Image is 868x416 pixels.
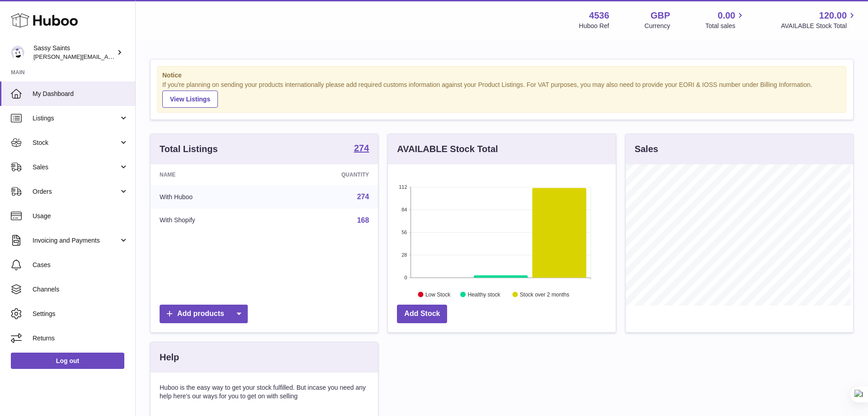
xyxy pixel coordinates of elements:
[354,143,369,154] a: 274
[11,46,24,59] img: ramey@sassysaints.com
[399,184,407,190] text: 112
[819,10,847,22] span: 120.00
[402,207,407,212] text: 84
[33,44,115,61] div: Sassy Saints
[160,383,369,401] p: Huboo is the easy way to get your stock fulfilled. But incase you need any help here's our ways f...
[635,143,658,155] h3: Sales
[468,291,501,297] text: Healthy stock
[151,164,273,185] th: Name
[162,71,841,80] strong: Notice
[357,216,369,224] a: 168
[705,10,745,30] a: 0.00 Total sales
[33,285,128,294] span: Channels
[33,212,128,220] span: Usage
[781,22,857,30] span: AVAILABLE Stock Total
[33,310,128,318] span: Settings
[354,143,369,153] strong: 274
[651,10,670,22] strong: GBP
[33,236,119,245] span: Invoicing and Payments
[151,209,273,232] td: With Shopify
[579,22,609,30] div: Huboo Ref
[162,91,218,108] a: View Listings
[705,22,745,30] span: Total sales
[33,114,119,123] span: Listings
[33,261,128,269] span: Cases
[33,334,128,343] span: Returns
[781,10,857,30] a: 120.00 AVAILABLE Stock Total
[405,275,407,280] text: 0
[425,291,451,297] text: Low Stock
[33,53,181,60] span: [PERSON_NAME][EMAIL_ADDRESS][DOMAIN_NAME]
[645,22,670,30] div: Currency
[33,187,119,196] span: Orders
[162,81,841,108] div: If you're planning on sending your products internationally please add required customs informati...
[402,230,407,235] text: 56
[520,291,569,297] text: Stock over 2 months
[357,193,369,201] a: 274
[589,10,609,22] strong: 4536
[273,164,378,185] th: Quantity
[33,163,119,172] span: Sales
[33,139,119,147] span: Stock
[397,143,498,155] h3: AVAILABLE Stock Total
[718,10,736,22] span: 0.00
[402,252,407,258] text: 28
[160,351,179,363] h3: Help
[397,305,447,323] a: Add Stock
[160,305,248,323] a: Add products
[11,353,124,369] a: Log out
[33,90,128,98] span: My Dashboard
[151,185,273,209] td: With Huboo
[160,143,218,155] h3: Total Listings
